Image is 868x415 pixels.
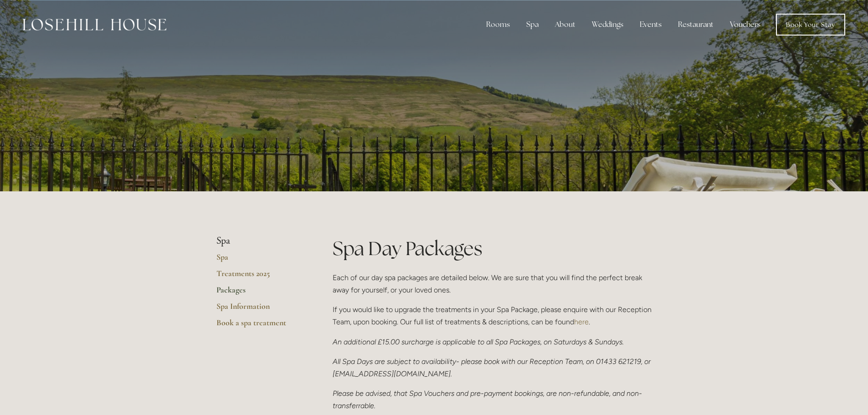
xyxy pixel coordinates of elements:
a: Treatments 2025 [216,268,303,285]
a: Spa [216,252,303,268]
a: Vouchers [723,15,768,34]
a: Book Your Stay [776,14,845,36]
div: Restaurant [671,15,721,34]
div: About [548,15,583,34]
h1: Spa Day Packages [333,235,652,262]
em: An additional £15.00 surcharge is applicable to all Spa Packages, on Saturdays & Sundays. [333,338,624,346]
div: Spa [519,15,546,34]
em: All Spa Days are subject to availability- please book with our Reception Team, on 01433 621219, o... [333,357,652,378]
img: Losehill House [23,19,166,31]
a: Spa Information [216,301,303,318]
div: Events [632,15,669,34]
div: Rooms [479,15,517,34]
a: Book a spa treatment [216,318,303,334]
li: Spa [216,235,303,247]
a: Packages [216,285,303,301]
p: If you would like to upgrade the treatments in your Spa Package, please enquire with our Receptio... [333,303,652,328]
a: here [574,318,589,326]
em: Please be advised, that Spa Vouchers and pre-payment bookings, are non-refundable, and non-transf... [333,389,642,410]
div: Weddings [585,15,631,34]
p: Each of our day spa packages are detailed below. We are sure that you will find the perfect break... [333,272,652,296]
